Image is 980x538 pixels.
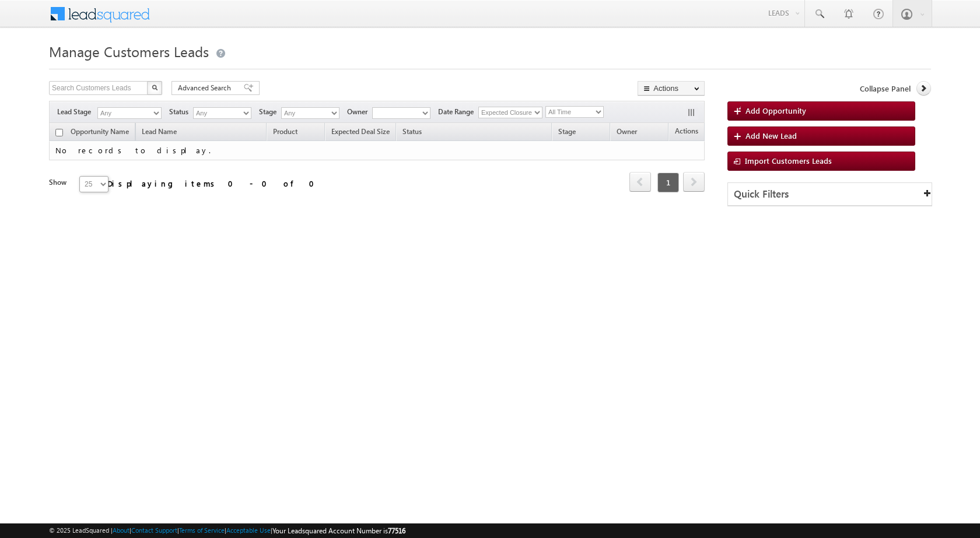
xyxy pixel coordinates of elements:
[71,127,129,136] span: Opportunity Name
[57,107,96,117] span: Lead Stage
[55,129,63,136] input: Check all records
[558,127,576,136] span: Stage
[152,85,157,90] img: Search
[629,173,651,192] a: prev
[860,83,911,94] span: Collapse Panel
[728,183,932,206] div: Quick Filters
[629,172,651,192] span: prev
[49,525,405,536] span: © 2025 LeadSquared | | | | |
[49,177,70,188] div: Show
[136,125,183,140] span: Lead Name
[347,107,372,117] span: Owner
[657,173,679,192] span: 1
[745,106,806,115] span: Add Opportunity
[331,127,390,136] span: Expected Deal Size
[617,127,637,136] span: Owner
[683,172,705,192] span: next
[325,125,395,140] a: Expected Deal Size
[131,526,177,534] a: Contact Support
[65,125,135,140] a: Opportunity Name
[669,125,704,140] span: Actions
[397,125,428,140] a: Status
[49,42,209,61] span: Manage Customers Leads
[226,526,271,534] a: Acceptable Use
[272,526,405,535] span: Your Leadsquared Account Number is
[259,107,281,117] span: Stage
[107,177,321,190] div: Displaying items 0 - 0 of 0
[169,107,193,117] span: Status
[388,526,405,535] span: 77516
[552,125,582,140] a: Stage
[745,131,797,140] span: Add New Lead
[638,81,705,96] button: Actions
[178,83,235,93] span: Advanced Search
[179,526,225,534] a: Terms of Service
[683,173,705,192] a: next
[745,156,832,166] span: Import Customers Leads
[273,127,297,136] span: Product
[49,141,705,160] td: No records to display.
[438,107,478,117] span: Date Range
[113,526,129,534] a: About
